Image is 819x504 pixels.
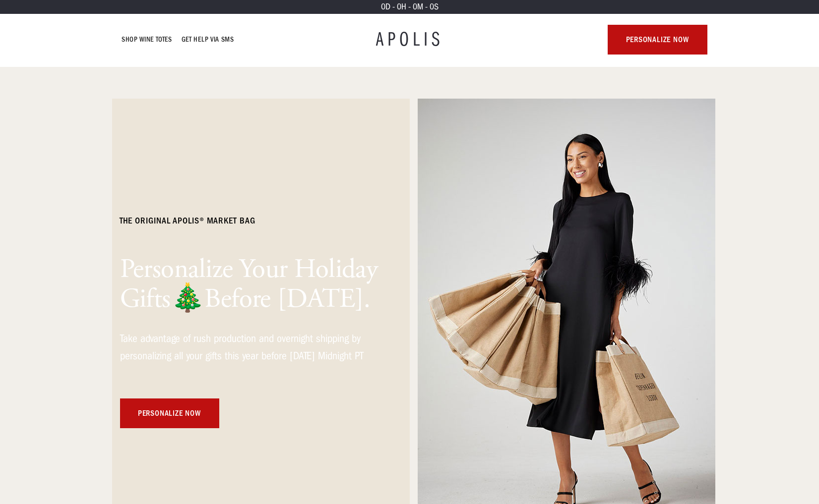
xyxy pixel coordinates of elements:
[120,330,378,365] div: Take advantage of rush production and overnight shipping by personalizing all your gifts this yea...
[122,34,172,46] a: Shop Wine Totes
[120,255,378,314] h1: Personalize Your Holiday Gifts🎄Before [DATE].
[120,215,255,227] h6: The ORIGINAL Apolis® Market bag
[376,30,443,50] a: APOLIS
[430,1,439,12] span: 0S
[608,25,707,55] a: Personalize now
[392,1,395,12] span: -
[413,1,423,12] span: 0M
[120,398,219,428] a: Personalize now
[182,34,234,46] a: GET HELP VIA SMS
[397,1,406,12] span: 0H
[408,1,411,12] span: -
[425,1,428,12] span: -
[381,1,390,12] span: 0D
